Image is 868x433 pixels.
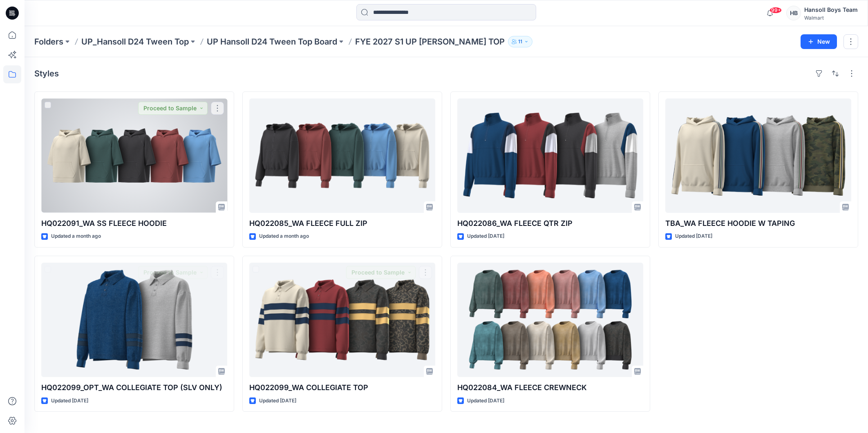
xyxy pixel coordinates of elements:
[665,218,851,229] p: TBA_WA FLEECE HOODIE W TAPING
[770,7,782,13] span: 99+
[34,69,59,78] h4: Styles
[518,37,522,46] p: 11
[457,263,643,377] a: HQ022084_WA FLEECE CREWNECK
[467,232,504,241] p: Updated [DATE]
[355,36,505,47] p: FYE 2027 S1 UP [PERSON_NAME] TOP
[457,98,643,213] a: HQ022086_WA FLEECE QTR ZIP
[804,15,858,21] div: Walmart
[804,5,858,15] div: Hansoll Boys Team
[41,382,227,393] p: HQ022099_OPT_WA COLLEGIATE TOP (SLV ONLY)
[508,36,532,47] button: 11
[41,263,227,377] a: HQ022099_OPT_WA COLLEGIATE TOP (SLV ONLY)
[34,36,63,47] a: Folders
[786,6,801,20] div: HB
[457,382,643,393] p: HQ022084_WA FLEECE CREWNECK
[51,397,88,405] p: Updated [DATE]
[675,232,712,241] p: Updated [DATE]
[801,34,837,49] button: New
[41,98,227,213] a: HQ022091_WA SS FLEECE HOODIE
[249,98,435,213] a: HQ022085_WA FLEECE FULL ZIP
[207,36,337,47] a: UP Hansoll D24 Tween Top Board
[259,232,309,241] p: Updated a month ago
[259,397,296,405] p: Updated [DATE]
[467,397,504,405] p: Updated [DATE]
[665,98,851,213] a: TBA_WA FLEECE HOODIE W TAPING
[249,263,435,377] a: HQ022099_WA COLLEGIATE TOP
[249,382,435,393] p: HQ022099_WA COLLEGIATE TOP
[41,218,227,229] p: HQ022091_WA SS FLEECE HOODIE
[81,36,189,47] a: UP_Hansoll D24 Tween Top
[249,218,435,229] p: HQ022085_WA FLEECE FULL ZIP
[457,218,643,229] p: HQ022086_WA FLEECE QTR ZIP
[51,232,101,241] p: Updated a month ago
